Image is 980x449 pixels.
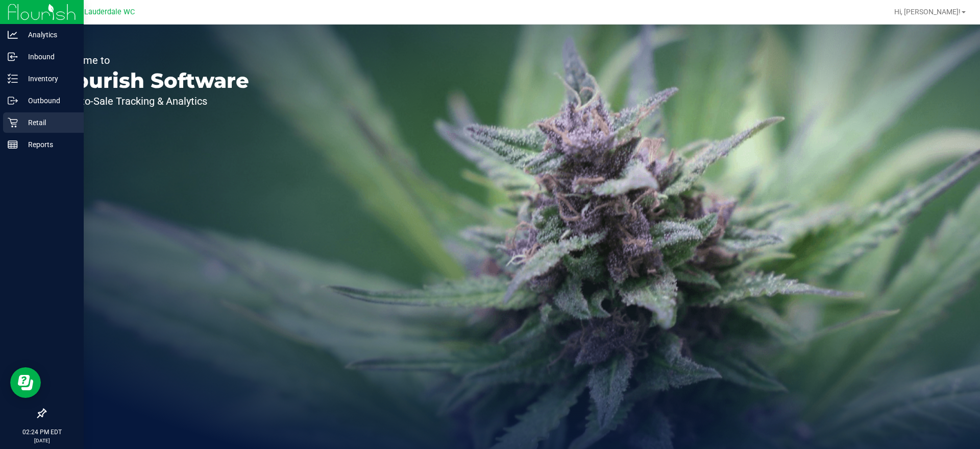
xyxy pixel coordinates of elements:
[8,52,18,62] inline-svg: Inbound
[18,29,79,41] p: Analytics
[5,428,79,437] p: 02:24 PM EDT
[73,8,135,16] span: Ft. Lauderdale WC
[18,51,79,63] p: Inbound
[8,117,18,128] inline-svg: Retail
[18,94,79,107] p: Outbound
[18,138,79,151] p: Reports
[894,8,961,16] span: Hi, [PERSON_NAME]!
[8,139,18,150] inline-svg: Reports
[5,437,79,444] p: [DATE]
[8,96,18,106] inline-svg: Outbound
[8,30,18,40] inline-svg: Analytics
[55,70,249,91] p: Flourish Software
[10,367,41,398] iframe: Resource center
[18,116,79,129] p: Retail
[18,73,79,85] p: Inventory
[55,96,249,106] p: Seed-to-Sale Tracking & Analytics
[55,55,249,65] p: Welcome to
[8,74,18,84] inline-svg: Inventory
